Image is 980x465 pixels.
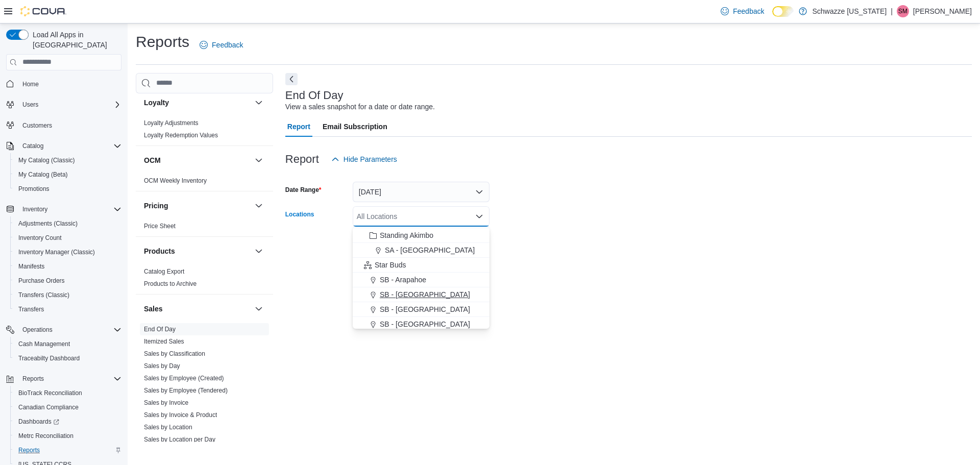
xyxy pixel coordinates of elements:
a: Reports [14,444,44,456]
a: Promotions [14,183,54,195]
button: My Catalog (Classic) [10,153,126,167]
label: Date Range [285,186,322,194]
div: Sarah McDole [897,5,909,17]
span: Customers [18,119,121,132]
label: Locations [285,210,314,218]
a: Sales by Employee (Tendered) [144,387,228,394]
p: | [891,5,893,17]
a: My Catalog (Classic) [14,154,79,166]
span: BioTrack Reconciliation [18,389,82,397]
button: Users [18,99,42,111]
span: Cash Management [14,338,121,350]
span: Reports [14,444,121,456]
button: Adjustments (Classic) [10,216,126,231]
a: Dashboards [14,415,63,428]
span: Report [287,116,310,137]
a: Inventory Count [14,232,66,244]
span: Sales by Location [144,423,192,431]
span: Home [22,80,39,88]
span: Operations [22,326,53,334]
span: SB - [GEOGRAPHIC_DATA] [380,289,470,300]
span: Traceabilty Dashboard [14,352,121,364]
button: Canadian Compliance [10,400,126,414]
span: Promotions [18,185,50,193]
span: Home [18,78,121,90]
button: Inventory Manager (Classic) [10,245,126,259]
a: Feedback [717,1,768,21]
span: Sales by Employee (Tendered) [144,386,228,395]
button: Transfers [10,302,126,316]
button: Pricing [253,200,265,212]
a: Catalog Export [144,268,184,275]
button: Transfers (Classic) [10,288,126,302]
a: BioTrack Reconciliation [14,387,86,399]
button: Sales [144,304,251,314]
button: [DATE] [353,182,489,202]
a: Sales by Location per Day [144,436,215,443]
span: Canadian Compliance [18,403,79,411]
span: Reports [18,446,40,454]
h3: OCM [144,155,161,165]
span: Users [18,99,121,111]
button: SB - [GEOGRAPHIC_DATA] [353,287,489,302]
a: Loyalty Redemption Values [144,132,218,139]
span: OCM Weekly Inventory [144,177,207,185]
span: Products to Archive [144,280,197,288]
span: Catalog Export [144,267,184,276]
span: Manifests [14,260,121,273]
button: Products [253,245,265,257]
a: My Catalog (Beta) [14,168,72,181]
button: Catalog [18,140,47,152]
span: Inventory Count [18,234,62,242]
a: Sales by Invoice [144,399,188,406]
span: Reports [18,373,121,385]
a: Traceabilty Dashboard [14,352,84,364]
div: View a sales snapshot for a date or date range. [285,102,435,112]
span: Catalog [18,140,121,152]
h3: Sales [144,304,163,314]
button: My Catalog (Beta) [10,167,126,182]
button: Close list of options [475,212,483,221]
span: Sales by Day [144,362,180,370]
button: Reports [10,443,126,457]
span: Manifests [18,262,44,271]
span: Users [22,101,38,109]
a: Inventory Manager (Classic) [14,246,99,258]
p: Schwazze [US_STATE] [812,5,887,17]
span: Sales by Invoice [144,399,188,407]
button: Catalog [2,139,126,153]
span: Metrc Reconciliation [14,430,121,442]
a: Purchase Orders [14,275,69,287]
button: Cash Management [10,337,126,351]
span: Sales by Location per Day [144,435,215,444]
button: Customers [2,118,126,133]
div: OCM [136,175,273,191]
button: Hide Parameters [327,149,401,169]
a: Manifests [14,260,48,273]
button: OCM [144,155,251,165]
button: Home [2,77,126,91]
button: Promotions [10,182,126,196]
span: Standing Akimbo [380,230,433,240]
h3: End Of Day [285,89,344,102]
span: Metrc Reconciliation [18,432,73,440]
a: Home [18,78,43,90]
span: My Catalog (Classic) [14,154,121,166]
button: Star Buds [353,258,489,273]
button: BioTrack Reconciliation [10,386,126,400]
a: Price Sheet [144,223,176,230]
input: Dark Mode [772,6,794,17]
span: Reports [22,375,44,383]
span: Hide Parameters [344,154,397,164]
button: SB - [GEOGRAPHIC_DATA] [353,302,489,317]
span: Cash Management [18,340,70,348]
span: My Catalog (Beta) [14,168,121,181]
button: Loyalty [144,97,251,108]
span: Inventory [22,205,47,213]
span: Dashboards [14,415,121,428]
a: Dashboards [10,414,126,429]
button: Traceabilty Dashboard [10,351,126,365]
h3: Products [144,246,175,256]
span: Sales by Invoice & Product [144,411,217,419]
